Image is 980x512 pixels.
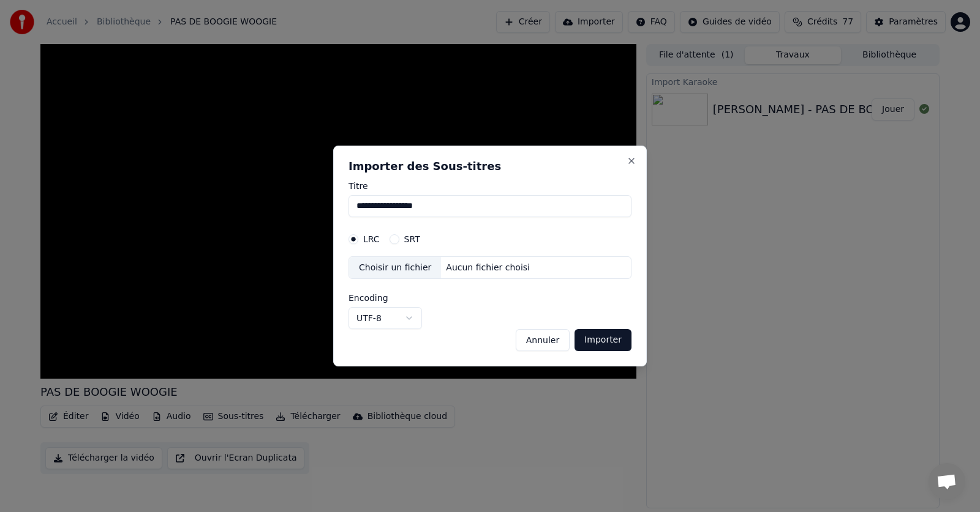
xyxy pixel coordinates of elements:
button: Annuler [516,329,570,351]
label: Titre [349,182,631,190]
div: Aucun fichier choisi [441,262,535,274]
label: LRC [363,235,380,243]
h2: Importer des Sous-titres [349,161,631,172]
button: Importer [575,329,631,351]
label: Encoding [349,294,422,302]
div: Choisir un fichier [349,257,441,279]
label: SRT [404,235,420,243]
